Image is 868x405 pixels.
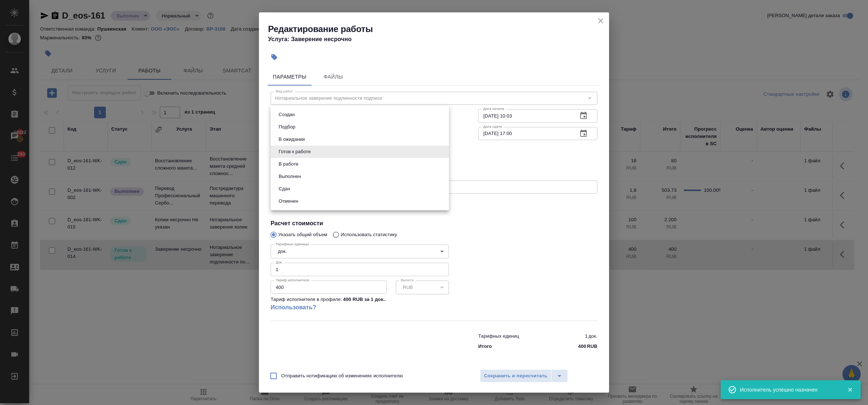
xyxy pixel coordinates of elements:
button: Закрыть [842,386,857,393]
button: Выполнен [276,172,303,180]
div: Исполнитель успешно назначен [740,386,836,393]
button: Создан [276,111,297,119]
button: Сдан [276,185,292,193]
button: Подбор [276,123,298,131]
button: В работе [276,160,301,168]
button: Готов к работе [276,148,313,156]
button: В ожидании [276,135,307,143]
button: Отменен [276,197,301,205]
